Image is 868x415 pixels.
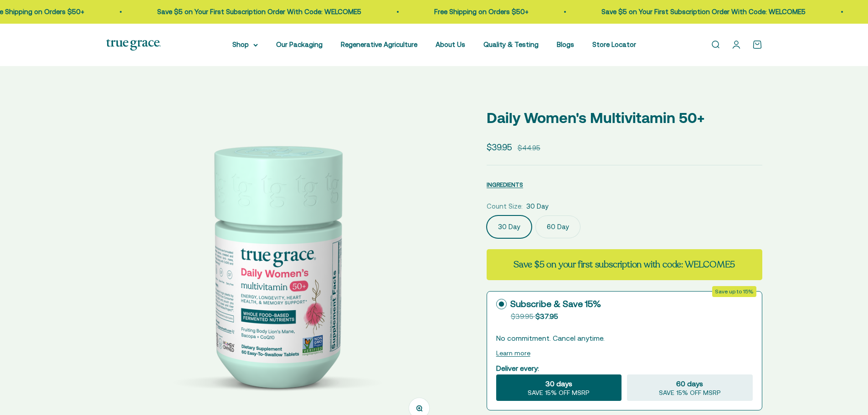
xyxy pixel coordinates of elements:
[526,201,549,212] span: 30 Day
[436,41,465,48] a: About Us
[434,8,529,15] a: Free Shipping on Orders $50+
[487,106,762,129] p: Daily Women's Multivitamin 50+
[487,201,523,212] legend: Count Size:
[276,41,323,48] a: Our Packaging
[514,258,735,271] strong: Save $5 on your first subscription with code: WELCOME5
[592,41,636,48] a: Store Locator
[232,39,258,50] summary: Shop
[483,41,539,48] a: Quality & Testing
[557,41,574,48] a: Blogs
[487,140,512,154] sale-price: $39.95
[487,179,523,190] button: INGREDIENTS
[601,6,806,17] p: Save $5 on Your First Subscription Order With Code: WELCOME5
[157,6,361,17] p: Save $5 on Your First Subscription Order With Code: WELCOME5
[518,143,540,154] compare-at-price: $44.95
[341,41,417,48] a: Regenerative Agriculture
[487,181,523,188] span: INGREDIENTS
